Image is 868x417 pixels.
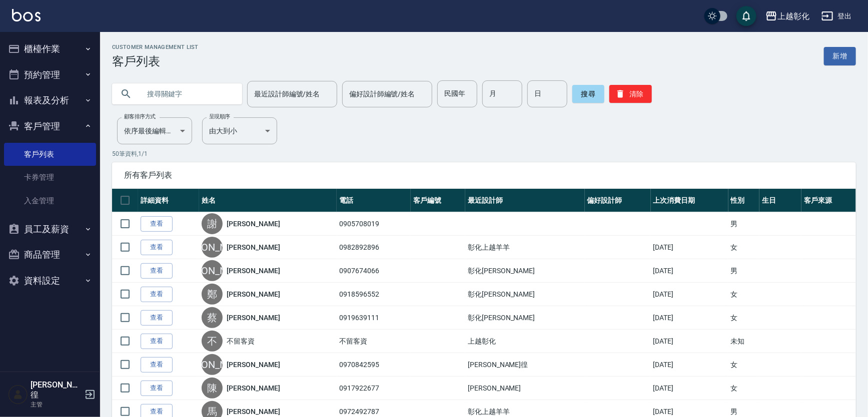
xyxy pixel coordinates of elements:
[202,331,223,352] div: 不
[728,306,760,330] td: 女
[117,117,192,144] div: 依序最後編輯時間
[112,44,199,50] h2: Customer Management List
[651,377,728,400] td: [DATE]
[227,266,280,276] a: [PERSON_NAME]
[736,6,756,26] button: save
[202,117,277,144] div: 由大到小
[4,143,96,166] a: 客戶列表
[227,219,280,229] a: [PERSON_NAME]
[651,306,728,330] td: [DATE]
[124,113,156,120] label: 顧客排序方式
[411,189,465,212] th: 客戶編號
[4,268,96,294] button: 資料設定
[728,330,760,353] td: 未知
[4,36,96,62] button: 櫃檯作業
[4,216,96,242] button: 員工及薪資
[227,313,280,323] a: [PERSON_NAME]
[728,236,760,259] td: 女
[141,357,173,373] a: 查看
[465,377,585,400] td: [PERSON_NAME]
[465,330,585,353] td: 上越彰化
[199,189,337,212] th: 姓名
[337,377,411,400] td: 0917922677
[141,334,173,349] a: 查看
[465,283,585,306] td: 彰化[PERSON_NAME]
[728,259,760,283] td: 男
[4,87,96,113] button: 報表及分析
[227,407,280,417] a: [PERSON_NAME]
[4,62,96,88] button: 預約管理
[337,306,411,330] td: 0919639111
[202,260,223,281] div: [PERSON_NAME]
[4,189,96,212] a: 入金管理
[209,113,230,120] label: 呈現順序
[227,360,280,370] a: [PERSON_NAME]
[761,6,813,26] button: 上越彰化
[202,378,223,399] div: 陳
[337,283,411,306] td: 0918596552
[138,189,199,212] th: 詳細資料
[609,85,652,103] button: 清除
[465,236,585,259] td: 彰化上越羊羊
[227,289,280,299] a: [PERSON_NAME]
[227,242,280,252] a: [PERSON_NAME]
[202,213,223,234] div: 謝
[337,353,411,377] td: 0970842595
[8,385,28,405] img: Person
[337,330,411,353] td: 不留客資
[777,10,809,22] div: 上越彰化
[651,259,728,283] td: [DATE]
[141,381,173,396] a: 查看
[759,189,801,212] th: 生日
[651,330,728,353] td: [DATE]
[728,212,760,236] td: 男
[4,166,96,189] a: 卡券管理
[465,189,585,212] th: 最近設計師
[4,242,96,268] button: 商品管理
[465,306,585,330] td: 彰化[PERSON_NAME]
[141,263,173,279] a: 查看
[140,80,234,107] input: 搜尋關鍵字
[227,336,255,346] a: 不留客資
[112,54,199,68] h3: 客戶列表
[112,149,856,158] p: 50 筆資料, 1 / 1
[141,287,173,302] a: 查看
[202,354,223,375] div: [PERSON_NAME]
[124,170,844,180] span: 所有客戶列表
[728,377,760,400] td: 女
[31,400,82,409] p: 主管
[202,237,223,258] div: [PERSON_NAME]
[728,189,760,212] th: 性別
[728,353,760,377] td: 女
[31,380,82,400] h5: [PERSON_NAME]徨
[651,189,728,212] th: 上次消費日期
[801,189,856,212] th: 客戶來源
[337,212,411,236] td: 0905708019
[337,236,411,259] td: 0982892896
[202,307,223,328] div: 蔡
[141,216,173,232] a: 查看
[12,9,41,21] img: Logo
[465,259,585,283] td: 彰化[PERSON_NAME]
[651,283,728,306] td: [DATE]
[141,240,173,255] a: 查看
[651,236,728,259] td: [DATE]
[572,85,604,103] button: 搜尋
[585,189,651,212] th: 偏好設計師
[465,353,585,377] td: [PERSON_NAME]徨
[337,189,411,212] th: 電話
[337,259,411,283] td: 0907674066
[817,7,856,25] button: 登出
[824,47,856,65] a: 新增
[202,284,223,305] div: 鄭
[728,283,760,306] td: 女
[227,383,280,393] a: [PERSON_NAME]
[4,113,96,139] button: 客戶管理
[141,310,173,326] a: 查看
[651,353,728,377] td: [DATE]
